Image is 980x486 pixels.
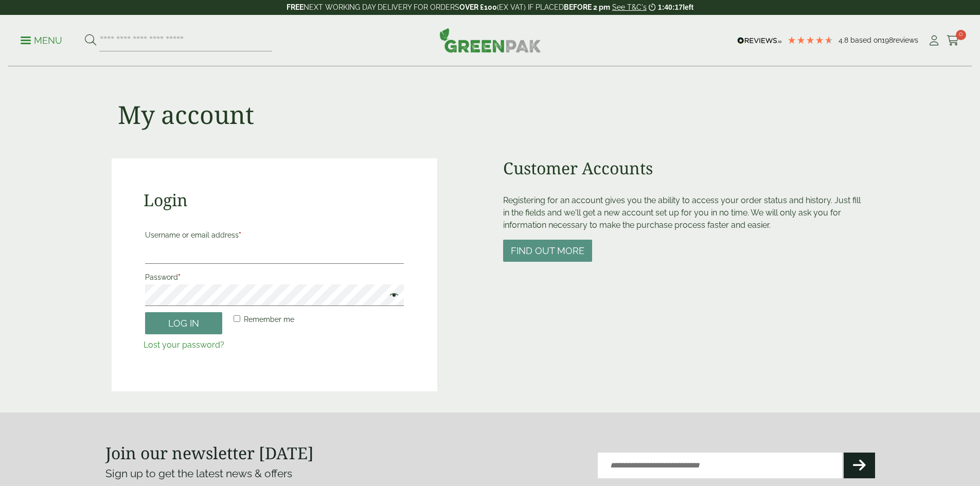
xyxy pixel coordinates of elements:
i: Cart [947,35,959,46]
h2: Login [144,190,405,210]
a: 0 [947,33,959,48]
span: 4.8 [839,36,850,44]
strong: BEFORE 2 pm [564,3,610,11]
h2: Customer Accounts [503,158,869,178]
p: Sign up to get the latest news & offers [105,465,452,482]
a: See T&C's [612,3,647,11]
span: left [683,3,693,11]
p: Menu [21,34,62,47]
div: 4.79 Stars [787,35,833,45]
a: Lost your password? [144,340,224,350]
input: Remember me [234,315,240,322]
strong: OVER £100 [459,3,497,11]
span: 0 [956,30,966,40]
strong: Join our newsletter [DATE] [105,442,314,464]
label: Password [145,270,404,284]
button: Find out more [503,240,592,262]
button: Log in [145,312,222,334]
img: REVIEWS.io [737,37,782,44]
h1: My account [118,100,254,130]
strong: FREE [287,3,304,11]
a: Menu [21,34,62,45]
span: reviews [893,36,918,44]
label: Username or email address [145,228,404,242]
i: My Account [928,35,940,46]
span: 1:40:17 [658,3,683,11]
span: Based on [850,36,882,44]
span: 198 [882,36,893,44]
img: GreenPak Supplies [439,28,541,52]
p: Registering for an account gives you the ability to access your order status and history. Just fi... [503,194,869,231]
span: Remember me [244,315,294,323]
a: Find out more [503,246,592,256]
